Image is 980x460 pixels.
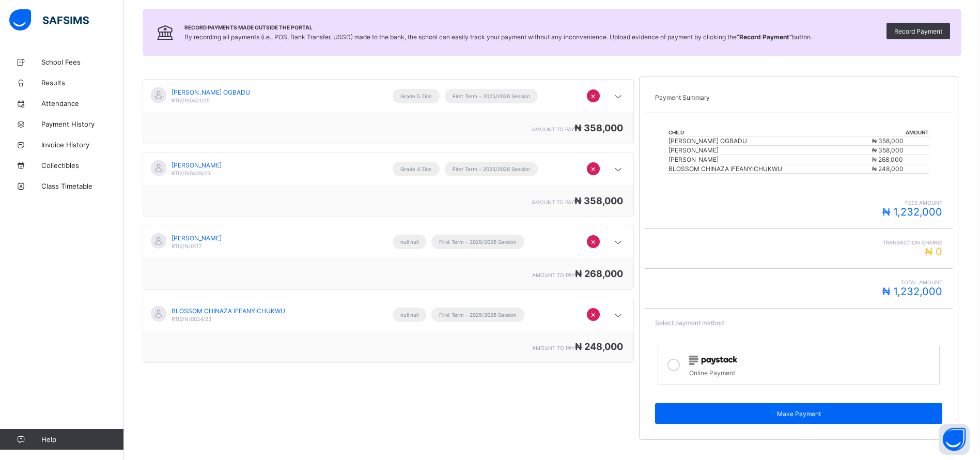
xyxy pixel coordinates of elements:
span: [PERSON_NAME] [172,161,222,169]
span: School Fees [41,58,124,66]
span: ₦ 358,000 [574,122,623,133]
b: “Record Payment” [737,33,792,41]
span: Payment History [41,120,124,128]
span: Invoice History [41,141,124,149]
span: ₦ 358,000 [574,195,623,206]
span: Results [41,79,124,87]
span: Grade 4 Zion [400,166,432,172]
span: fees amount [655,200,942,206]
div: [object Object] [143,79,634,144]
span: RTIS/N/0117 [172,243,202,249]
span: Help [41,435,123,443]
div: [object Object] [143,298,634,363]
td: [PERSON_NAME] [668,155,872,164]
span: Record Payments Made Outside the Portal [184,24,812,30]
span: null null [400,312,418,318]
td: [PERSON_NAME] [668,146,872,155]
button: Open asap [939,424,970,455]
div: [object Object] [143,225,634,290]
span: RTIS/P/0421/25 [172,97,210,103]
i: arrow [612,237,624,248]
span: Select payment method [655,319,724,327]
span: ₦ 1,232,000 [882,206,942,218]
p: Payment Summary [655,94,942,101]
span: × [590,309,596,319]
td: BLOSSOM CHINAZA IFEANYICHUKWU [668,164,872,174]
div: Online Payment [689,366,934,377]
i: arrow [612,310,624,320]
span: amount to pay [532,345,575,351]
span: Attendance [41,99,124,108]
span: First Term - 2025/2026 Session [453,166,530,172]
span: ₦ 358,000 [872,137,904,145]
th: Amount [872,129,929,136]
img: safsims [9,9,89,31]
span: First Term - 2025/2026 Session [453,93,530,99]
span: [PERSON_NAME] [172,234,222,242]
img: paystack.0b99254114f7d5403c0525f3550acd03.svg [689,356,737,365]
span: ₦ 0 [925,246,942,258]
span: Collectibles [41,161,124,170]
span: Total Amount [655,279,942,285]
span: ₦ 248,000 [575,341,623,352]
span: ₦ 1,232,000 [882,285,942,298]
span: Record Payment [894,27,942,35]
span: × [590,163,596,174]
i: arrow [612,91,624,102]
i: arrow [612,164,624,175]
span: null null [400,239,418,245]
span: amount to pay [532,199,574,205]
span: × [590,236,596,247]
span: RTIS/N/0024/23 [172,316,211,322]
th: Child [668,129,872,136]
span: First Term - 2025/2026 Session [439,312,517,318]
span: Grade 5 Zion [400,93,432,99]
span: BLOSSOM CHINAZA IFEANYICHUKWU [172,307,285,315]
span: amount to pay [532,126,574,132]
td: [PERSON_NAME] OGBADU [668,136,872,146]
span: Class Timetable [41,182,124,190]
span: amount to pay [532,272,575,278]
span: By recording all payments (i.e., POS, Bank Transfer, USSD) made to the bank, the school can easil... [184,33,812,41]
span: [PERSON_NAME] OGBADU [172,88,250,96]
div: [object Object] [143,152,634,217]
span: ₦ 268,000 [575,268,623,279]
span: RTIS/P/0428/25 [172,170,210,176]
span: × [590,90,596,101]
span: Make Payment [663,410,935,418]
span: ₦ 248,000 [872,165,904,173]
span: Transaction charge [655,239,942,246]
span: ₦ 268,000 [872,156,903,163]
span: First Term - 2025/2026 Session [439,239,517,245]
span: ₦ 358,000 [872,146,904,154]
